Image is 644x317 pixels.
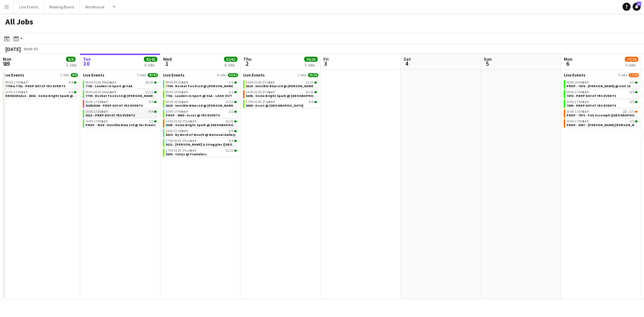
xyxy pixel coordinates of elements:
[484,56,492,62] span: Sun
[66,57,75,62] span: 8/8
[5,94,108,98] span: REHEARSALS - 8381 - Some Bright Spark @ Silvertown Studios
[323,56,329,62] span: Fri
[567,110,589,113] span: 10:00-17:00
[228,73,238,77] span: 62/62
[83,72,158,77] a: Live Events5 Jobs42/42
[144,57,157,62] span: 42/42
[68,91,73,94] span: 4/4
[229,91,233,94] span: 1/1
[190,148,197,153] span: BST
[305,62,317,67] div: 3 Jobs
[166,90,237,98] a: 08:00-10:00BST1/17781 - Leaders in Sport @ V&A - LOAD OUT
[234,120,237,122] span: 16/16
[166,139,237,146] a: 17:00-00:00 (Thu)BST9/98111 - [PERSON_NAME] & Struggles ([GEOGRAPHIC_DATA]) Ltd @ [PERSON_NAME][G...
[166,84,271,88] span: 7794 - Rocket Food Ltd @ Wallace Collection - LOAD OUT
[234,101,237,103] span: 12/12
[567,110,638,113] div: •
[163,72,184,77] span: Live Events
[166,100,237,107] a: 09:30-19:30BST12/128118 - Invisible Blue Ltd @ [PERSON_NAME][GEOGRAPHIC_DATA]
[101,119,108,123] span: BST
[563,60,573,67] span: 6
[181,109,188,114] span: BST
[110,90,116,94] span: BST
[243,72,265,77] span: Live Events
[629,73,639,77] span: 17/18
[225,100,233,104] span: 12/12
[243,56,252,62] span: Thu
[314,82,317,84] span: 12/12
[86,119,157,127] a: 10:00-17:00BST2/2PREP - 8118 - Invisible Blue Ltd @ Yes Events
[86,91,116,94] span: 08:00-00:30 (Wed)
[60,73,69,77] span: 2 Jobs
[166,149,197,152] span: 17:00-01:00 (Thu)
[637,2,641,6] span: 13
[623,110,627,113] span: 2I
[5,91,28,94] span: 12:00-17:00
[86,84,132,88] span: 7781 - Leaders in Sport @ V&A
[567,119,638,127] a: 10:00-17:00BST3/3PREP - 8257 - [PERSON_NAME] [PERSON_NAME] International @ Yes Events
[166,100,188,104] span: 09:30-19:30
[68,81,73,84] span: 4/4
[5,90,76,98] a: 12:00-17:00BST4/4REHEARSALS - 8381 - Some Bright Spark @ [GEOGRAPHIC_DATA]
[44,0,80,13] button: Booking Board
[149,120,153,123] span: 2/2
[166,142,331,147] span: 8111 - Heidrick & Struggles (UK) Ltd @ Tate Modern
[149,100,153,104] span: 5/5
[82,60,91,67] span: 30
[567,103,616,108] span: 7690 - PREP DAY AT YES EVENTS
[402,60,411,67] span: 4
[166,91,188,94] span: 08:00-10:00
[234,111,237,113] span: 2/2
[246,91,275,94] span: 14:30-02:45 (Fri)
[224,57,237,62] span: 62/62
[166,81,188,84] span: 08:00-09:30
[246,80,317,88] a: 05:00-02:00 (Fri)BST12/128118 - Invisible Blue Ltd @ [PERSON_NAME][GEOGRAPHIC_DATA]
[14,0,44,13] button: Live Events
[166,110,188,113] span: 10:00-17:00
[149,110,153,113] span: 4/4
[229,81,233,84] span: 1/1
[86,90,157,98] a: 08:00-00:30 (Wed)BST11/117794 - Rocket Food Ltd @ [PERSON_NAME] Collection
[217,73,226,77] span: 8 Jobs
[166,94,232,98] span: 7781 - Leaders in Sport @ V&A - LOAD OUT
[234,150,237,152] span: 12/12
[5,81,28,84] span: 09:00-17:00
[83,72,104,77] span: Live Events
[86,94,172,98] span: 7794 - Rocket Food Ltd @ Wallace Collection
[582,90,589,94] span: BST
[83,56,91,62] span: Tue
[166,120,197,123] span: 14:30-02:45 (Thu)
[86,123,156,127] span: PREP - 8118 - Invisible Blue Ltd @ Yes Events
[154,120,157,122] span: 2/2
[83,72,158,129] div: Live Events5 Jobs42/4206:00-01:00 (Wed)BST20/207781 - Leaders in Sport @ V&A08:00-00:30 (Wed)BST1...
[246,103,303,108] span: 8069 - Ascot @ National Gallery
[163,72,238,77] a: Live Events8 Jobs62/62
[86,100,157,107] a: 09:00-17:00BST5/58165/8206 - PREP DAY AT YES EVENTS
[322,60,329,67] span: 3
[308,73,318,77] span: 36/36
[22,46,39,51] span: Week 40
[635,91,638,93] span: 5/5
[154,111,157,113] span: 4/4
[145,81,153,84] span: 20/20
[166,152,207,156] span: 8250 - Currys @ Frameless
[630,91,634,94] span: 5/5
[3,72,78,77] a: Live Events2 Jobs8/8
[630,81,634,84] span: 2/2
[74,82,76,84] span: 4/4
[154,91,157,93] span: 11/11
[86,110,108,113] span: 10:00-17:00
[635,120,638,122] span: 3/3
[246,84,348,88] span: 8118 - Invisible Blue Ltd @ Tate Modern
[564,72,639,129] div: Live Events5 Jobs17/1808:00-16:00BST2/2PREP - 7876 - [PERSON_NAME] @ Unit 1009:00-17:00BST5/57876...
[137,73,146,77] span: 5 Jobs
[86,80,157,88] a: 06:00-01:00 (Wed)BST20/207781 - Leaders in Sport @ V&A
[306,91,314,94] span: 16/16
[181,100,188,104] span: BST
[66,62,77,67] div: 2 Jobs
[630,100,634,104] span: 5/5
[5,46,21,52] div: [DATE]
[101,109,108,114] span: BST
[633,3,641,11] a: 13
[86,113,135,117] span: 8111 - PREP DAY AT YES EVENTS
